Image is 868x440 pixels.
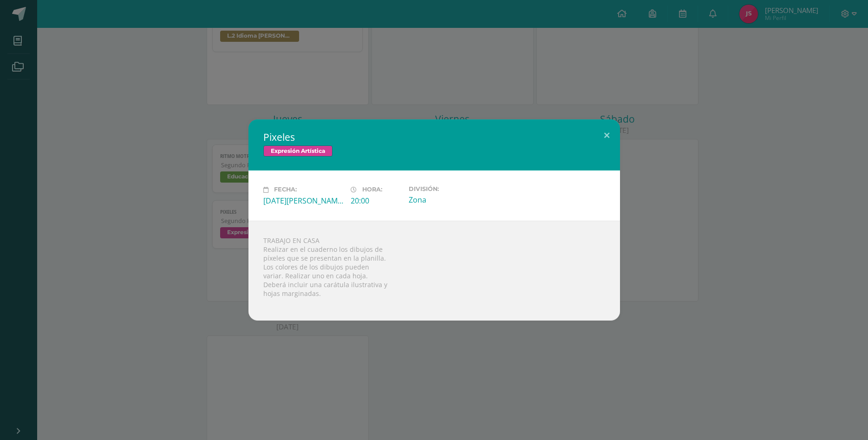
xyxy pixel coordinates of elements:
div: TRABAJO EN CASA Realizar en el cuaderno los dibujos de píxeles que se presentan en la planilla. L... [248,221,620,321]
span: Expresión Artística [263,145,333,157]
label: División: [409,185,489,192]
span: Hora: [362,186,382,193]
div: Zona [409,195,489,205]
span: Fecha: [274,186,297,193]
div: [DATE][PERSON_NAME] [263,196,343,206]
div: 20:00 [351,196,401,206]
button: Close (Esc) [594,119,620,151]
h2: Pixeles [263,131,605,144]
